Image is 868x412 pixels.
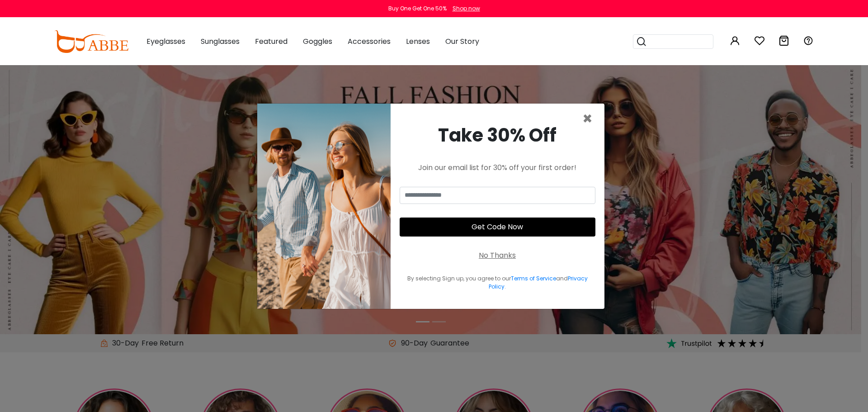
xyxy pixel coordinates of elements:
[303,36,332,47] span: Goggles
[400,122,595,149] div: Take 30% Off
[146,36,185,47] span: Eyeglasses
[406,36,430,47] span: Lenses
[445,36,479,47] span: Our Story
[489,275,588,290] a: Privacy Policy
[479,250,516,261] div: No Thanks
[201,36,240,47] span: Sunglasses
[388,5,447,13] div: Buy One Get One 50%
[400,162,595,173] div: Join our email list for 30% off your first order!
[255,36,288,47] span: Featured
[582,111,593,127] button: Close
[582,107,593,130] span: ×
[348,36,391,47] span: Accessories
[54,30,128,53] img: abbeglasses.com
[448,5,480,12] a: Shop now
[400,218,595,237] button: Get Code Now
[453,5,480,13] div: Shop now
[511,275,556,282] a: Terms of Service
[400,275,595,291] div: By selecting Sign up, you agree to our and .
[257,104,391,309] img: welcome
